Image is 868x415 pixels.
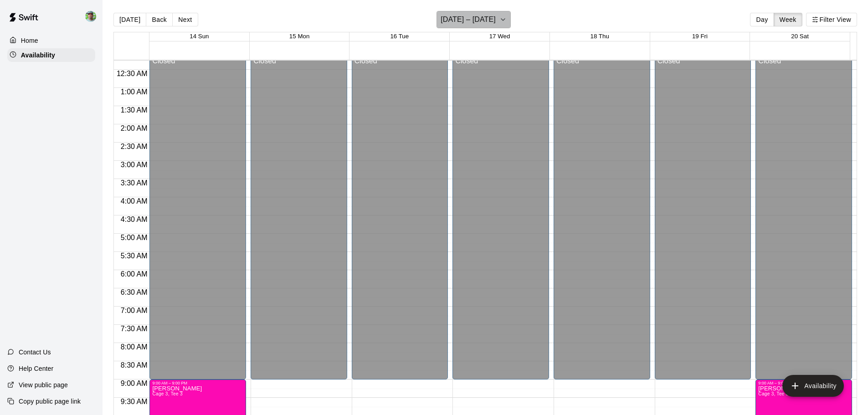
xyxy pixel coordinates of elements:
[118,398,150,405] span: 9:30 AM
[19,397,81,406] p: Copy public page link
[452,51,549,379] div: 12:00 AM – 9:00 AM: Closed
[19,348,51,357] p: Contact Us
[289,33,309,40] button: 15 Mon
[758,391,788,396] span: Cage 3, Tee 3
[118,143,150,150] span: 2:30 AM
[118,288,150,296] span: 6:30 AM
[758,57,849,383] div: Closed
[118,197,150,205] span: 4:00 AM
[750,13,774,26] button: Day
[149,51,246,379] div: 12:00 AM – 9:00 AM: Closed
[118,234,150,241] span: 5:00 AM
[692,33,708,40] button: 19 Fri
[455,57,546,383] div: Closed
[437,11,511,28] button: [DATE] – [DATE]
[352,51,448,379] div: 12:00 AM – 9:00 AM: Closed
[354,57,446,383] div: Closed
[114,70,150,77] span: 12:30 AM
[21,51,55,60] p: Availability
[152,391,182,396] span: Cage 3, Tee 3
[774,13,802,26] button: Week
[118,215,150,223] span: 4:30 AM
[655,51,751,379] div: 12:00 AM – 9:00 AM: Closed
[7,48,95,62] a: Availability
[390,33,409,40] button: 16 Tue
[118,124,150,132] span: 2:00 AM
[591,33,609,40] button: 18 Thu
[152,381,243,385] div: 9:00 AM – 9:00 PM
[19,364,53,373] p: Help Center
[556,57,647,383] div: Closed
[118,361,150,369] span: 8:30 AM
[118,252,150,260] span: 5:30 AM
[172,13,198,26] button: Next
[657,57,749,383] div: Closed
[85,11,96,22] img: Jeff Pettke
[118,106,150,114] span: 1:30 AM
[118,88,150,96] span: 1:00 AM
[489,33,510,40] button: 17 Wed
[806,13,857,26] button: Filter View
[7,34,95,47] a: Home
[146,13,173,26] button: Back
[152,57,243,383] div: Closed
[755,51,852,379] div: 12:00 AM – 9:00 AM: Closed
[791,33,809,40] button: 20 Sat
[83,7,103,26] div: Jeff Pettke
[118,343,150,351] span: 8:00 AM
[118,379,150,387] span: 9:00 AM
[758,381,849,385] div: 9:00 AM – 9:00 PM
[113,13,146,26] button: [DATE]
[253,57,344,383] div: Closed
[118,270,150,278] span: 6:00 AM
[118,179,150,187] span: 3:30 AM
[782,375,844,397] button: add
[251,51,347,379] div: 12:00 AM – 9:00 AM: Closed
[554,51,650,379] div: 12:00 AM – 9:00 AM: Closed
[21,36,38,45] p: Home
[118,307,150,314] span: 7:00 AM
[441,13,496,26] h6: [DATE] – [DATE]
[190,33,209,40] button: 14 Sun
[118,325,150,333] span: 7:30 AM
[19,380,68,389] p: View public page
[118,161,150,169] span: 3:00 AM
